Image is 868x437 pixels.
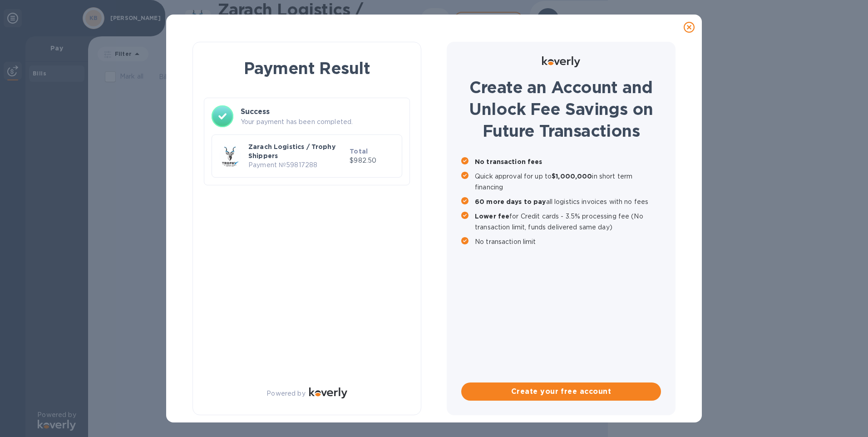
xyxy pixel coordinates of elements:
[542,56,580,67] img: Logo
[475,198,546,205] b: 60 more days to pay
[469,386,654,397] span: Create your free account
[475,171,661,193] p: Quick approval for up to in short term financing
[475,196,661,207] p: all logistics invoices with no fees
[309,387,347,398] img: Logo
[241,117,402,127] p: Your payment has been completed.
[475,211,661,233] p: for Credit cards - 3.5% processing fee (No transaction limit, funds delivered same day)
[248,160,346,170] p: Payment № 59817288
[241,106,402,117] h3: Success
[350,156,395,165] p: $982.50
[475,213,509,220] b: Lower fee
[207,57,406,79] h1: Payment Result
[475,158,542,165] b: No transaction fees
[266,389,305,398] p: Powered by
[552,173,592,180] b: $1,000,000
[350,148,368,155] b: Total
[248,142,346,160] p: Zarach Logistics / Trophy Shippers
[461,76,661,142] h1: Create an Account and Unlock Fee Savings on Future Transactions
[461,382,661,401] button: Create your free account
[475,236,661,247] p: No transaction limit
